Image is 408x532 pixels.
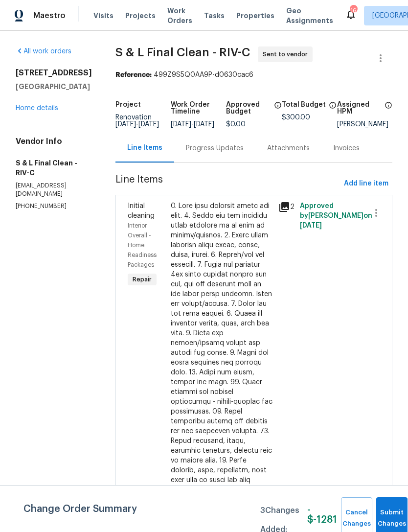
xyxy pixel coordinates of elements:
span: Work Orders [167,6,192,25]
div: Line Items [127,143,162,153]
span: [DATE] [171,121,191,128]
h5: Total Budget [282,101,326,108]
span: Visits [93,11,113,21]
span: Add line item [344,178,388,190]
span: - [115,121,159,128]
span: Maestro [33,11,66,21]
span: Cancel Changes [346,507,367,530]
span: Interior Overall - Home Readiness Packages [128,223,157,268]
span: The total cost of line items that have been approved by both Opendoor and the Trade Partner. This... [274,101,282,121]
h5: Work Order Timeline [171,101,226,115]
span: Sent to vendor [263,49,312,59]
b: Reference: [115,71,152,78]
h2: [STREET_ADDRESS] [16,68,92,78]
button: Add line item [340,175,392,193]
a: Home details [16,105,58,112]
div: Attachments [267,143,310,153]
span: Line Items [115,175,340,193]
span: [DATE] [115,121,136,128]
span: [DATE] [194,121,214,128]
span: Repair [129,275,156,284]
div: 499Z9S5Q0AA9P-d0630cac6 [115,70,392,80]
h5: Approved Budget [226,101,271,115]
h5: [GEOGRAPHIC_DATA] [16,82,92,92]
span: Approved by [PERSON_NAME] on [300,203,372,229]
p: [EMAIL_ADDRESS][DOMAIN_NAME] [16,182,92,198]
span: The total cost of line items that have been proposed by Opendoor. This sum includes line items th... [329,101,337,114]
span: [DATE] [138,121,159,128]
div: Invoices [333,143,360,153]
span: Initial cleaning [128,203,155,219]
span: Projects [125,11,156,21]
span: Renovation [115,114,159,128]
div: [PERSON_NAME] [337,121,392,128]
span: - [171,121,214,128]
span: [DATE] [300,222,322,229]
span: S & L Final Clean - RIV-C [115,46,250,58]
p: [PHONE_NUMBER] [16,202,92,210]
span: Properties [236,11,274,21]
span: $0.00 [226,121,246,128]
h5: Project [115,101,141,108]
div: 2 [278,201,294,213]
span: Geo Assignments [286,6,333,25]
div: 16 [350,6,357,16]
span: The hpm assigned to this work order. [385,101,392,121]
span: Tasks [204,12,225,19]
span: Submit Changes [381,507,403,530]
span: $300.00 [282,114,310,121]
h5: Assigned HPM [337,101,382,115]
a: All work orders [16,48,71,55]
h4: Vendor Info [16,137,92,146]
h5: S & L Final Clean - RIV-C [16,158,92,178]
div: Progress Updates [186,143,244,153]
